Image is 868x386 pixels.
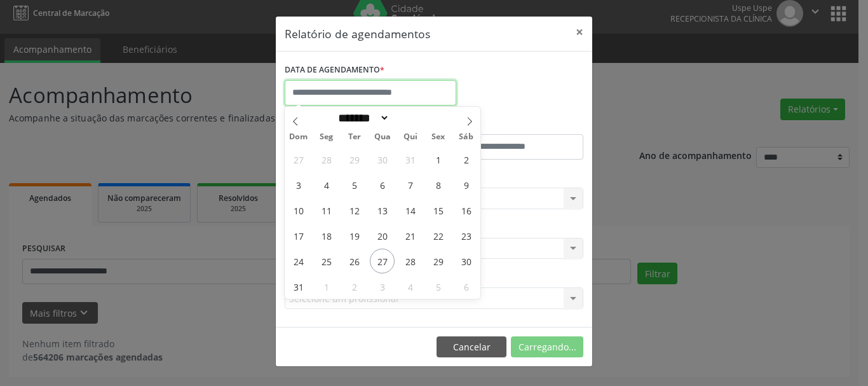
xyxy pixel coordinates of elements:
span: Agosto 22, 2025 [426,223,451,248]
span: Qui [397,133,424,141]
span: Agosto 6, 2025 [370,172,395,197]
span: Agosto 29, 2025 [426,249,451,273]
span: Agosto 16, 2025 [454,198,478,223]
span: Agosto 18, 2025 [314,223,339,248]
span: Sáb [452,133,480,141]
span: Sex [424,133,452,141]
span: Agosto 19, 2025 [342,223,367,248]
select: Month [334,111,390,125]
span: Agosto 31, 2025 [286,274,311,299]
span: Setembro 2, 2025 [342,274,367,299]
span: Agosto 9, 2025 [454,172,478,197]
span: Agosto 3, 2025 [286,172,311,197]
span: Agosto 5, 2025 [342,172,367,197]
span: Agosto 11, 2025 [314,198,339,223]
h5: Relatório de agendamentos [285,25,430,42]
label: ATÉ [437,114,583,134]
span: Agosto 27, 2025 [370,249,395,273]
span: Julho 30, 2025 [370,147,395,172]
span: Agosto 7, 2025 [398,172,423,197]
span: Agosto 2, 2025 [454,147,478,172]
span: Julho 28, 2025 [314,147,339,172]
span: Julho 27, 2025 [286,147,311,172]
span: Agosto 25, 2025 [314,249,339,273]
span: Agosto 15, 2025 [426,198,451,223]
span: Setembro 5, 2025 [426,274,451,299]
span: Qua [369,133,397,141]
span: Agosto 24, 2025 [286,249,311,273]
span: Agosto 28, 2025 [398,249,423,273]
span: Setembro 3, 2025 [370,274,395,299]
button: Cancelar [437,336,506,358]
span: Agosto 8, 2025 [426,172,451,197]
span: Agosto 30, 2025 [454,249,478,273]
span: Agosto 4, 2025 [314,172,339,197]
span: Julho 29, 2025 [342,147,367,172]
span: Setembro 4, 2025 [398,274,423,299]
span: Setembro 1, 2025 [314,274,339,299]
span: Agosto 13, 2025 [370,198,395,223]
span: Agosto 1, 2025 [426,147,451,172]
span: Agosto 26, 2025 [342,249,367,273]
span: Seg [313,133,341,141]
span: Agosto 12, 2025 [342,198,367,223]
input: Year [390,111,431,125]
span: Agosto 14, 2025 [398,198,423,223]
span: Julho 31, 2025 [398,147,423,172]
button: Close [567,17,592,48]
span: Agosto 10, 2025 [286,198,311,223]
span: Ter [341,133,369,141]
span: Agosto 17, 2025 [286,223,311,248]
label: DATA DE AGENDAMENTO [285,60,384,80]
span: Agosto 21, 2025 [398,223,423,248]
span: Agosto 20, 2025 [370,223,395,248]
span: Dom [285,133,313,141]
button: Carregando... [511,336,583,358]
span: Agosto 23, 2025 [454,223,478,248]
span: Setembro 6, 2025 [454,274,478,299]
